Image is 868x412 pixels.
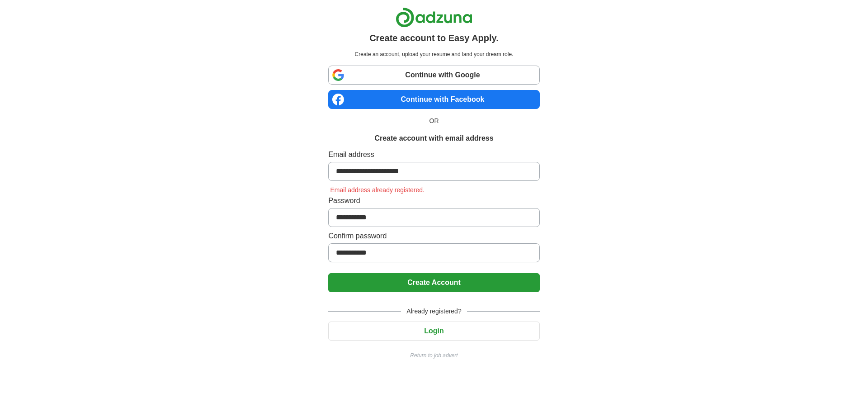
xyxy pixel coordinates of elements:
h1: Create account with email address [374,133,493,144]
a: Login [328,327,539,335]
span: OR [424,116,444,126]
a: Continue with Facebook [328,90,539,109]
label: Password [328,195,539,206]
label: Email address [328,149,539,160]
a: Return to job advert [328,351,539,360]
a: Continue with Google [328,66,539,85]
button: Create Account [328,273,539,292]
label: Confirm password [328,231,539,242]
span: Email address already registered. [328,186,426,194]
button: Login [328,322,539,341]
img: Adzuna logo [396,7,472,28]
h1: Create account to Easy Apply. [369,31,499,45]
span: Already registered? [401,307,467,316]
p: Create an account, upload your resume and land your dream role. [330,50,538,58]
